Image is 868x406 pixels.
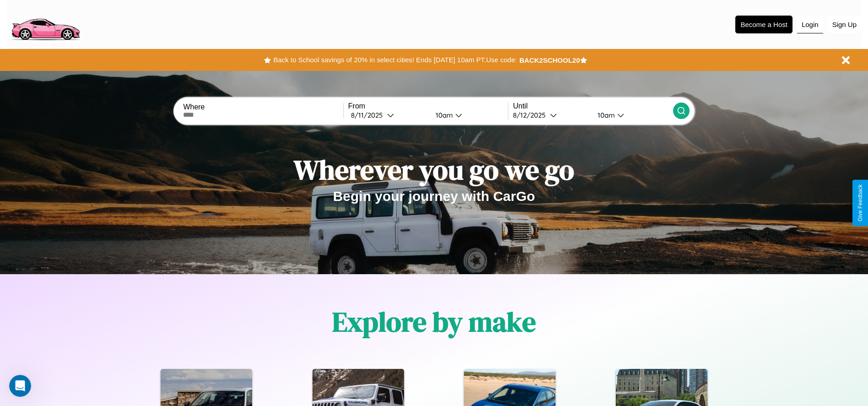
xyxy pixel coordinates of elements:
label: Where [183,103,343,111]
button: Back to School savings of 20% in select cities! Ends [DATE] 10am PT.Use code: [271,54,519,66]
button: 10am [428,110,508,120]
b: BACK2SCHOOL20 [519,56,580,64]
button: 10am [590,110,673,120]
div: 10am [593,111,617,119]
button: Sign Up [828,16,861,33]
img: logo [7,5,84,43]
label: From [348,102,508,110]
button: Login [797,16,823,33]
label: Until [513,102,673,110]
div: 8 / 12 / 2025 [513,111,550,119]
button: 8/11/2025 [348,110,428,120]
button: Become a Host [735,16,793,33]
h1: Explore by make [332,303,536,341]
div: 10am [431,111,455,119]
iframe: Intercom live chat [9,375,31,397]
div: 8 / 11 / 2025 [351,111,387,119]
div: Give Feedback [857,184,863,222]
